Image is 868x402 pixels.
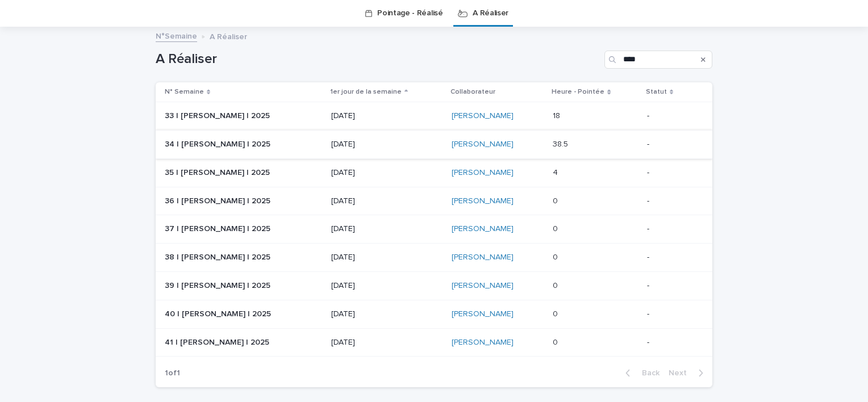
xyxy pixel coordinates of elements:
p: 38.5 [553,137,570,149]
p: 41 | [PERSON_NAME] | 2025 [165,336,272,347]
p: - [647,338,694,347]
button: Next [664,368,712,378]
p: - [647,224,694,234]
p: - [647,196,694,206]
p: Collaborateur [450,86,495,98]
p: 0 [553,222,560,234]
p: 36 | [PERSON_NAME] | 2025 [165,194,273,206]
p: [DATE] [331,309,443,319]
a: [PERSON_NAME] [452,224,514,234]
p: - [647,111,694,121]
p: - [647,253,694,262]
p: 0 [553,194,560,206]
a: [PERSON_NAME] [452,196,514,206]
p: [DATE] [331,224,443,234]
p: 33 | [PERSON_NAME] | 2025 [165,109,272,121]
span: Back [635,369,660,377]
p: 34 | [PERSON_NAME] | 2025 [165,137,273,149]
a: [PERSON_NAME] [452,253,514,262]
p: N° Semaine [165,86,204,98]
tr: 39 | [PERSON_NAME] | 202539 | [PERSON_NAME] | 2025 [DATE][PERSON_NAME] 00 - [156,271,712,300]
p: - [647,281,694,291]
p: A Réaliser [210,30,247,42]
a: [PERSON_NAME] [452,309,514,319]
p: [DATE] [331,281,443,291]
p: - [647,140,694,149]
p: [DATE] [331,111,443,121]
button: Back [616,368,664,378]
span: Next [669,369,694,377]
p: - [647,309,694,319]
a: [PERSON_NAME] [452,168,514,178]
a: [PERSON_NAME] [452,338,514,347]
p: 0 [553,336,560,347]
tr: 33 | [PERSON_NAME] | 202533 | [PERSON_NAME] | 2025 [DATE][PERSON_NAME] 1818 - [156,102,712,131]
tr: 41 | [PERSON_NAME] | 202541 | [PERSON_NAME] | 2025 [DATE][PERSON_NAME] 00 - [156,328,712,357]
p: 1 of 1 [156,359,189,387]
p: - [647,168,694,178]
tr: 35 | [PERSON_NAME] | 202535 | [PERSON_NAME] | 2025 [DATE][PERSON_NAME] 44 - [156,158,712,187]
input: Search [604,51,712,69]
p: 4 [553,166,560,178]
a: [PERSON_NAME] [452,111,514,121]
p: 0 [553,250,560,262]
p: 18 [553,109,562,121]
tr: 36 | [PERSON_NAME] | 202536 | [PERSON_NAME] | 2025 [DATE][PERSON_NAME] 00 - [156,187,712,215]
h1: A Réaliser [156,51,600,68]
p: 1er jour de la semaine [330,86,402,98]
p: Heure - Pointée [552,86,604,98]
p: [DATE] [331,253,443,262]
tr: 40 | [PERSON_NAME] | 202540 | [PERSON_NAME] | 2025 [DATE][PERSON_NAME] 00 - [156,300,712,328]
p: 40 | [PERSON_NAME] | 2025 [165,307,273,319]
p: 38 | [PERSON_NAME] | 2025 [165,250,273,262]
p: 39 | [PERSON_NAME] | 2025 [165,279,273,291]
p: [DATE] [331,196,443,206]
a: [PERSON_NAME] [452,140,514,149]
p: [DATE] [331,140,443,149]
a: N°Semaine [156,29,197,42]
tr: 38 | [PERSON_NAME] | 202538 | [PERSON_NAME] | 2025 [DATE][PERSON_NAME] 00 - [156,244,712,272]
p: 35 | [PERSON_NAME] | 2025 [165,166,272,178]
p: 37 | [PERSON_NAME] | 2025 [165,222,273,234]
p: 0 [553,279,560,291]
tr: 37 | [PERSON_NAME] | 202537 | [PERSON_NAME] | 2025 [DATE][PERSON_NAME] 00 - [156,215,712,244]
p: 0 [553,307,560,319]
tr: 34 | [PERSON_NAME] | 202534 | [PERSON_NAME] | 2025 [DATE][PERSON_NAME] 38.538.5 - [156,130,712,158]
p: Statut [646,86,667,98]
p: [DATE] [331,168,443,178]
p: [DATE] [331,338,443,347]
a: [PERSON_NAME] [452,281,514,291]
